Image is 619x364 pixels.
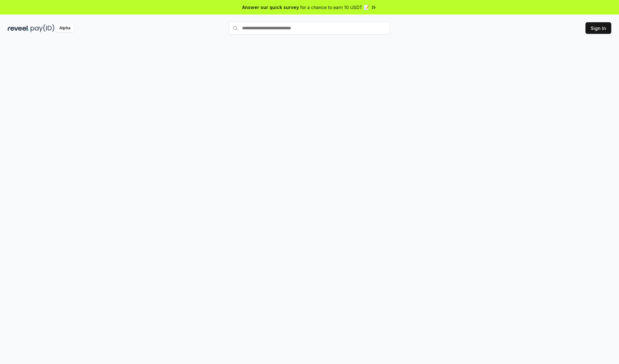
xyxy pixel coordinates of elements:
div: Alpha [56,24,74,32]
img: reveel_dark [8,24,29,32]
span: for a chance to earn 10 USDT 📝 [300,4,369,11]
img: pay_id [31,24,54,32]
span: Answer our quick survey [242,4,299,11]
button: Sign In [585,22,611,34]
